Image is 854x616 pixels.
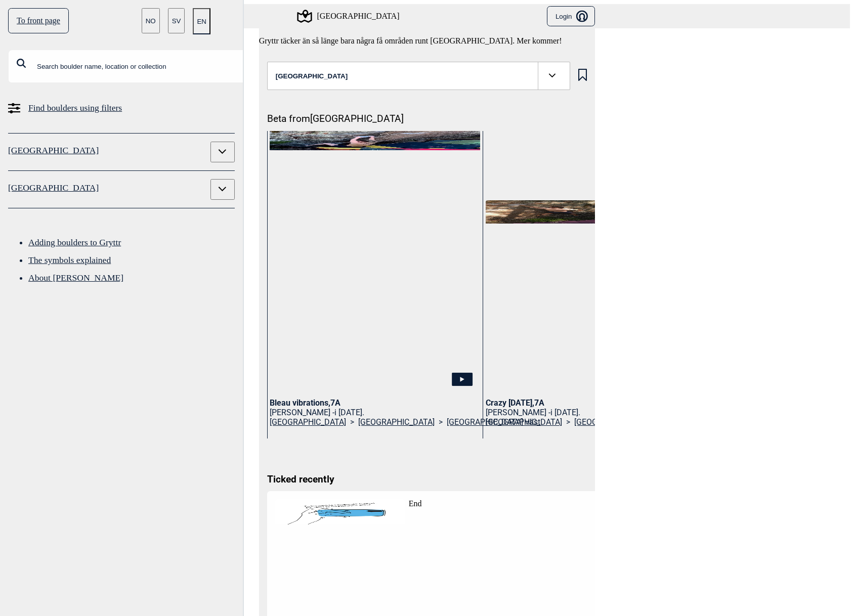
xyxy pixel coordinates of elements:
[270,111,480,151] img: Charlotte pa Bleau vibrations
[267,62,571,90] button: [GEOGRAPHIC_DATA]
[439,417,443,427] span: >
[486,200,696,224] img: Jan pa Crazy friday
[8,8,69,33] a: To front page
[350,417,354,427] span: >
[447,417,540,427] a: [GEOGRAPHIC_DATA] väst
[8,50,275,83] input: Search boulder name, location or collection
[550,408,580,417] span: i [DATE].
[193,8,210,34] button: EN
[486,417,562,427] a: [GEOGRAPHIC_DATA]
[267,105,595,124] h1: Beta from [GEOGRAPHIC_DATA]
[8,99,235,117] a: Find boulders using filters
[28,99,122,117] span: Find boulders using filters
[142,8,160,33] button: NO
[8,179,210,200] a: [GEOGRAPHIC_DATA]
[270,398,480,408] div: Bleau vibrations , 7A
[486,398,696,408] div: Crazy [DATE] , 7A
[574,417,651,427] a: [GEOGRAPHIC_DATA]
[270,408,480,417] div: [PERSON_NAME] -
[28,255,111,265] a: The symbols explained
[168,8,185,33] button: SV
[270,417,346,427] a: [GEOGRAPHIC_DATA]
[267,473,587,485] h1: Ticked recently
[334,408,364,417] span: i [DATE].
[28,273,123,283] a: About [PERSON_NAME]
[298,10,400,22] div: [GEOGRAPHIC_DATA]
[566,417,570,427] span: >
[547,6,595,26] button: Login
[8,142,210,162] a: [GEOGRAPHIC_DATA]
[358,417,435,427] a: [GEOGRAPHIC_DATA]
[486,408,696,417] div: [PERSON_NAME] -
[276,72,348,80] span: [GEOGRAPHIC_DATA]
[275,499,405,524] img: Noimage boulder
[259,36,595,46] p: Gryttr täcker än så länge bara några få områden runt [GEOGRAPHIC_DATA]. Mer kommer!
[28,237,121,247] a: Adding boulders to Gryttr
